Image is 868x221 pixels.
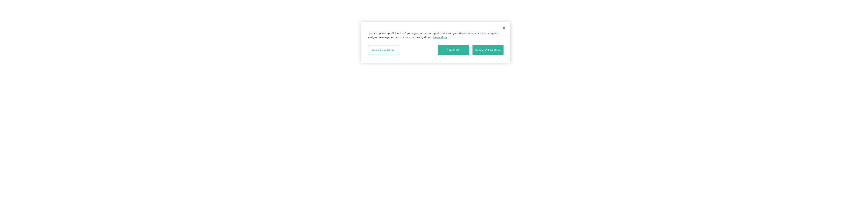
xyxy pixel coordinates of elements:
[368,45,399,55] button: Cookies Settings
[472,45,504,55] button: Accept All Cookies
[368,31,504,39] div: By clicking “Accept All Cookies”, you agree to the storing of cookies on your device to enhance s...
[433,35,447,39] a: More information about your privacy, opens in a new tab
[438,45,469,55] button: Reject All
[499,23,509,33] button: Close
[361,22,510,63] div: Privacy
[361,22,510,63] div: Cookie banner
